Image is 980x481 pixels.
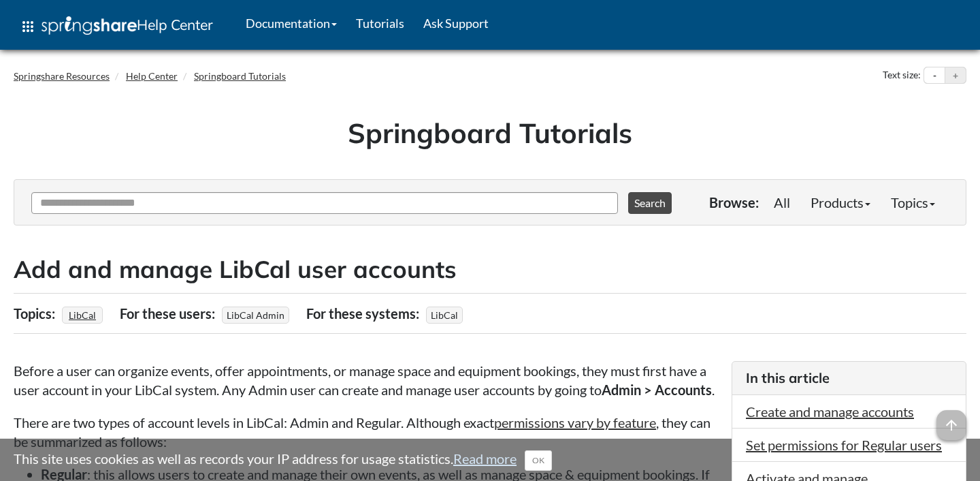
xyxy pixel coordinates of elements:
[67,305,98,325] a: LibCal
[602,382,712,398] strong: Admin > Accounts
[137,16,213,33] span: Help Center
[222,307,289,324] span: LibCal Admin
[346,6,414,40] a: Tutorials
[24,114,956,152] h1: Springboard Tutorials
[14,300,59,326] div: Topics:
[746,437,942,453] a: Set permissions for Regular users
[14,361,718,399] p: Before a user can organize events, offer appointments, or manage space and equipment bookings, th...
[414,6,498,40] a: Ask Support
[20,18,36,35] span: apps
[746,403,914,420] a: Create and manage accounts
[800,189,881,216] a: Products
[14,253,966,286] h2: Add and manage LibCal user accounts
[42,16,137,35] img: Springshare
[426,307,463,324] span: LibCal
[924,67,945,84] button: Decrease text size
[936,410,966,440] span: arrow_upward
[746,369,952,388] h3: In this article
[494,414,656,431] a: permissions vary by feature
[709,193,759,212] p: Browse:
[628,192,672,214] button: Search
[306,300,423,326] div: For these systems:
[14,70,110,82] a: Springshare Resources
[880,67,924,84] div: Text size:
[936,412,966,428] a: arrow_upward
[10,6,223,47] a: apps Help Center
[126,70,178,82] a: Help Center
[120,300,218,326] div: For these users:
[945,67,966,84] button: Increase text size
[14,413,718,451] p: There are two types of account levels in LibCal: Admin and Regular. Although exact , they can be ...
[194,70,286,82] a: Springboard Tutorials
[764,189,800,216] a: All
[881,189,945,216] a: Topics
[236,6,346,40] a: Documentation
